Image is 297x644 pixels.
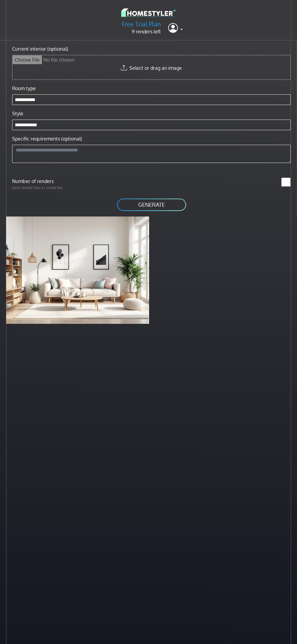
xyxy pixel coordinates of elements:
[8,178,152,185] label: Number of renders
[12,110,23,117] label: Style
[122,20,161,28] h5: Free Trial Plan
[12,85,36,92] label: Room type
[8,185,152,191] p: Each render has a 1 credit fee
[116,198,187,212] button: GENERATE
[12,135,82,142] label: Specific requirements (optional)
[121,7,176,18] img: logo-3de290ba35641baa71223ecac5eacb59cb85b4c7fdf211dc9aaecaaee71ea2f8.svg
[12,45,68,53] label: Current interior (optional)
[122,28,161,35] p: 9 renders left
